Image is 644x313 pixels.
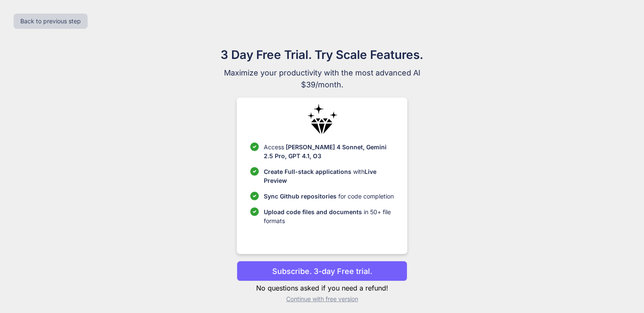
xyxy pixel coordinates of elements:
[180,46,464,64] h1: 3 Day Free Trial. Try Scale Features.
[264,143,394,160] p: Access
[264,143,387,159] span: [PERSON_NAME] 4 Sonnet, Gemini 2.5 Pro, GPT 4.1, O3
[264,193,337,200] span: Sync Github repositories
[264,207,394,225] p: in 50+ file formats
[237,261,407,281] button: Subscribe. 3-day Free trial.
[250,207,259,216] img: checklist
[264,168,353,175] span: Create Full-stack applications
[272,265,372,277] p: Subscribe. 3-day Free trial.
[180,79,464,91] span: $39/month.
[250,167,259,176] img: checklist
[237,295,407,303] p: Continue with free version
[237,283,407,293] p: No questions asked if you need a refund!
[264,192,394,201] p: for code completion
[180,67,464,79] span: Maximize your productivity with the most advanced AI
[250,143,259,151] img: checklist
[250,192,259,200] img: checklist
[264,167,394,185] p: with
[264,208,362,215] span: Upload code files and documents
[14,14,88,29] button: Back to previous step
